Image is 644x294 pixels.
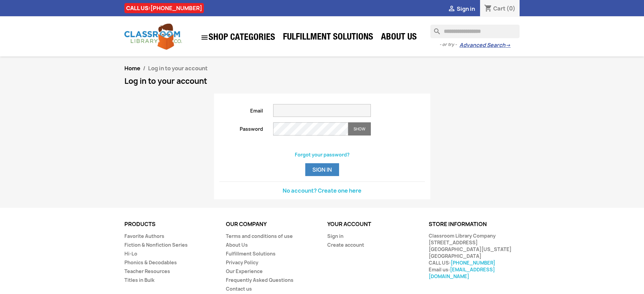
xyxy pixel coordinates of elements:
a: Your account [327,220,371,228]
a: [PHONE_NUMBER] [451,260,495,266]
div: Classroom Library Company [STREET_ADDRESS] [GEOGRAPHIC_DATA][US_STATE] [GEOGRAPHIC_DATA] CALL US:... [429,232,520,280]
span: Cart [493,5,505,12]
a: Create account [327,242,364,248]
a: Hi-Lo [124,250,137,257]
a: Favorite Authors [124,233,164,239]
i: search [430,25,438,33]
input: Password input [273,122,348,136]
p: Store information [429,221,520,227]
p: Products [124,221,216,227]
a: No account? Create one here [283,187,361,194]
a: Contact us [226,286,252,292]
button: Show [348,122,371,136]
a: Titles in Bulk [124,277,154,283]
i: shopping_cart [484,5,492,13]
a: Fulfillment Solutions [226,250,276,257]
div: CALL US: [124,3,204,13]
a: Our Experience [226,268,263,274]
a: Privacy Policy [226,259,258,266]
i:  [200,33,209,42]
a: Teacher Resources [124,268,170,274]
span: → [505,42,510,49]
span: Sign in [457,5,475,13]
a: Advanced Search→ [459,42,510,49]
p: Our company [226,221,317,227]
a: Fulfillment Solutions [280,31,377,45]
span: Log in to your account [148,65,208,72]
a: Home [124,65,140,72]
a: Phonics & Decodables [124,259,177,266]
a: Terms and conditions of use [226,233,293,239]
input: Search [430,25,520,38]
a: About Us [378,31,420,45]
img: Classroom Library Company [124,24,182,50]
a: Forgot your password? [295,151,350,158]
a: Sign in [327,233,343,239]
i:  [448,5,456,13]
a: [EMAIL_ADDRESS][DOMAIN_NAME] [429,266,495,279]
label: Password [214,122,268,132]
a: Fiction & Nonfiction Series [124,242,188,248]
span: - or try - [439,41,459,48]
span: (0) [506,5,516,12]
button: Sign in [305,163,339,176]
a: SHOP CATEGORIES [197,30,279,45]
a:  Sign in [448,5,475,13]
a: [PHONE_NUMBER] [150,4,202,12]
label: Email [214,104,268,114]
a: About Us [226,242,248,248]
h1: Log in to your account [124,77,520,85]
a: Frequently Asked Questions [226,277,293,283]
